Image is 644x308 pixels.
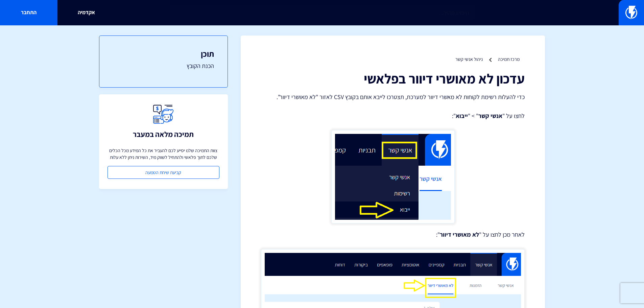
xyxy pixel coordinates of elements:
[108,147,219,161] p: צוות התמיכה שלנו יסייע לכם להעביר את כל המידע מכל הכלים שלכם לתוך פלאשי ולהתחיל לשווק מיד, השירות...
[113,49,214,58] h3: תוכן
[170,5,474,21] input: חיפוש מהיר...
[108,166,219,179] a: קביעת שיחת הטמעה
[455,56,483,62] a: ניהול אנשי קשר
[261,112,525,120] p: לחצו על " " > " ":
[456,112,468,120] strong: ייבוא
[478,112,502,120] strong: אנשי קשר
[261,93,525,101] p: כדי להעלות רשימת לקוחות לא מאשרי דיוור למערכת, תצטרכו לייבא אותם בקובץ CSV לאזור "לא מאושרי דיוור".
[261,71,525,86] h1: עדכון לא מאושרי דיוור בפלאשי
[440,231,479,238] strong: לא מאושרי דיוור
[113,62,214,70] a: הכנת הקובץ
[498,56,520,62] a: מרכז תמיכה
[133,130,194,138] h3: תמיכה מלאה במעבר
[261,230,525,239] p: לאחר מכן לחצו על " ":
